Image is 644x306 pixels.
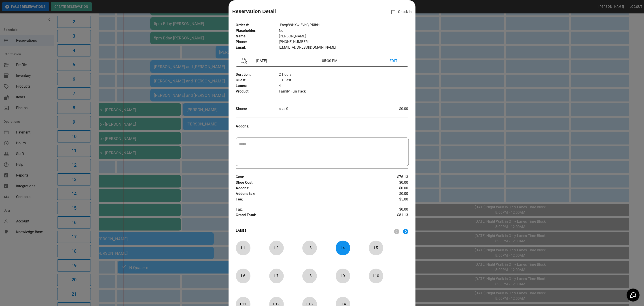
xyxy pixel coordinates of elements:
p: $81.13 [379,212,408,219]
p: L 2 [269,243,284,253]
p: LANES [236,228,390,235]
p: 2 Hours [279,72,408,78]
p: Guest : [236,78,279,83]
p: L 8 [302,271,317,281]
p: Shoe Cost : [236,180,379,185]
p: 05:30 PM [322,58,390,64]
p: $0.00 [379,207,408,212]
p: Placeholder : [236,28,279,34]
p: Product : [236,89,279,94]
p: $0.00 [379,185,408,191]
p: Shoes : [236,106,279,112]
p: [PERSON_NAME] [279,34,408,39]
p: 1 Guest [279,78,408,83]
p: L 9 [335,271,350,281]
p: Email : [236,45,279,50]
p: Duration : [236,72,279,78]
p: size 0 [279,106,379,112]
p: Reservation Detail [232,8,276,15]
p: L 7 [269,271,284,281]
p: $0.00 [379,106,408,112]
p: Addons : [236,185,379,191]
p: $76.13 [379,174,408,180]
p: Order # : [236,22,279,28]
p: Grand Total : [236,212,379,219]
p: No [279,28,408,34]
p: $5.00 [379,197,408,202]
p: Tax : [236,207,379,212]
p: L 3 [302,243,317,253]
p: [PHONE_NUMBER] [279,39,408,45]
p: Addons tax : [236,191,379,197]
p: Family Fun Pack [279,89,408,94]
p: [DATE] [254,58,322,64]
p: Name : [236,34,279,39]
p: [EMAIL_ADDRESS][DOMAIN_NAME] [279,45,408,50]
p: $0.00 [379,180,408,185]
p: L 1 [236,243,250,253]
p: L 10 [369,271,383,281]
p: J9cqW9HXwIEvbCjPRlbH [279,22,408,28]
p: 4 [279,83,408,89]
img: right.svg [403,229,408,234]
p: Check In [389,7,412,17]
p: EDIT [390,58,403,64]
p: Cost : [236,174,379,180]
p: Phone : [236,39,279,45]
p: L 4 [335,243,350,253]
p: L 5 [369,243,383,253]
p: Lanes : [236,83,279,89]
p: L 6 [236,271,250,281]
p: $0.00 [379,191,408,197]
img: Vector [241,58,247,64]
p: Addons : [236,124,279,129]
p: Fee : [236,197,379,202]
img: nav_left.svg [394,229,399,234]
